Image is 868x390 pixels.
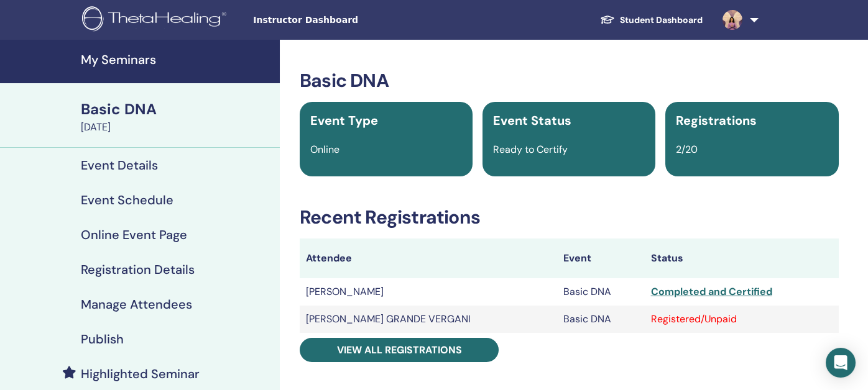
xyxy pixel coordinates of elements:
h4: Event Details [81,158,158,173]
h4: My Seminars [81,52,272,67]
span: Event Status [493,112,571,129]
th: Event [557,238,645,278]
div: Completed and Certified [651,284,833,299]
div: Registered/Unpaid [651,312,833,327]
h4: Online Event Page [81,227,187,242]
a: View all registrations [300,338,499,362]
a: Basic DNA[DATE] [73,99,280,135]
span: Instructor Dashboard [253,14,440,27]
img: graduation-cap-white.svg [600,14,615,25]
span: Event Type [310,112,378,129]
img: default.jpg [723,10,742,30]
h4: Event Schedule [81,193,173,207]
span: Registrations [676,112,757,129]
h4: Manage Attendees [81,297,192,312]
span: Online [310,143,339,156]
th: Attendee [300,238,557,278]
span: 2/20 [676,143,698,156]
a: Student Dashboard [590,9,713,32]
div: [DATE] [81,120,272,135]
h4: Registration Details [81,262,195,277]
div: Open Intercom Messenger [826,348,856,378]
td: [PERSON_NAME] GRANDE VERGANI [300,306,557,333]
td: Basic DNA [557,306,645,333]
td: [PERSON_NAME] [300,278,557,306]
h3: Recent Registrations [300,206,839,229]
span: Ready to Certify [493,143,568,156]
th: Status [645,238,839,278]
h4: Highlighted Seminar [81,366,200,381]
h4: Publish [81,332,124,347]
td: Basic DNA [557,278,645,306]
span: View all registrations [337,343,462,356]
div: Basic DNA [81,99,272,120]
h3: Basic DNA [300,70,839,92]
img: logo.png [82,6,231,34]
